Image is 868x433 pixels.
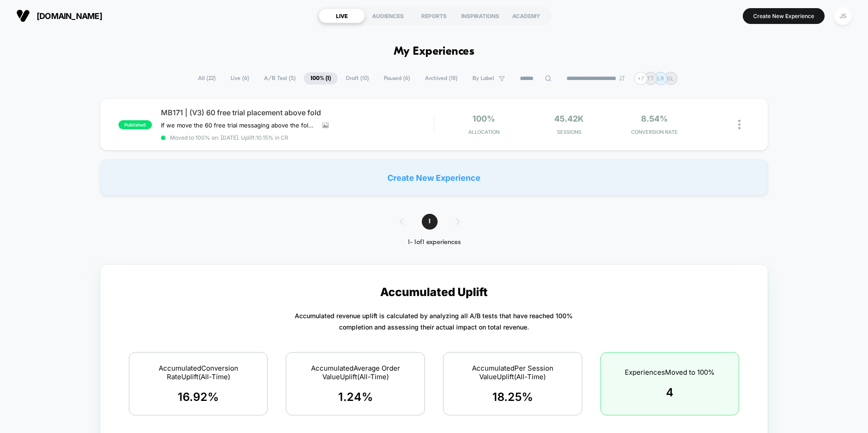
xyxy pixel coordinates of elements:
[418,72,464,85] span: Archived ( 18 )
[738,120,741,129] img: close
[614,129,695,135] span: CONVERSION RATE
[834,7,852,25] div: JS
[492,390,533,404] span: 18.25 %
[634,72,647,85] div: + 7
[338,390,373,404] span: 1.24 %
[365,9,411,23] div: AUDIENCES
[224,72,256,85] span: Live ( 6 )
[667,75,674,82] p: GL
[619,75,625,81] img: end
[304,72,338,85] span: 100% ( 1 )
[295,310,573,333] p: Accumulated revenue uplift is calculated by analyzing all A/B tests that have reached 100% comple...
[141,364,256,381] span: Accumulated Conversion Rate Uplift (All-Time)
[529,129,610,135] span: Sessions
[472,75,494,82] span: By Label
[554,114,584,123] span: 45.42k
[457,9,503,23] div: INSPIRATIONS
[118,120,152,129] span: published
[257,72,302,85] span: A/B Test ( 5 )
[377,72,417,85] span: Paused ( 6 )
[657,75,664,82] p: LR
[831,7,854,25] button: JS
[191,72,222,85] span: All ( 22 )
[16,9,30,23] img: Visually logo
[170,134,288,141] span: Moved to 100% on: [DATE] . Uplift: 10.15% in CR
[743,8,825,24] button: Create New Experience
[178,390,219,404] span: 16.92 %
[411,9,457,23] div: REPORTS
[641,114,668,123] span: 8.54%
[625,368,715,377] span: Experiences Moved to 100%
[161,108,434,117] span: MB171 | (V3) 60 free trial placement above fold
[391,239,478,246] div: 1 - 1 of 1 experiences
[319,9,365,23] div: LIVE
[468,129,500,135] span: Allocation
[339,72,376,85] span: Draft ( 10 )
[503,9,549,23] div: ACADEMY
[455,364,571,381] span: Accumulated Per Session Value Uplift (All-Time)
[380,285,488,299] p: Accumulated Uplift
[647,75,654,82] p: TT
[37,11,102,21] span: [DOMAIN_NAME]
[394,45,475,58] h1: My Experiences
[14,9,105,23] button: [DOMAIN_NAME]
[422,214,438,230] span: 1
[666,386,674,399] span: 4
[161,122,316,129] span: If we move the 60 free trial messaging above the fold for mobile,then conversions will increase,b...
[297,364,413,381] span: Accumulated Average Order Value Uplift (All-Time)
[100,160,768,196] div: Create New Experience
[472,114,495,123] span: 100%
